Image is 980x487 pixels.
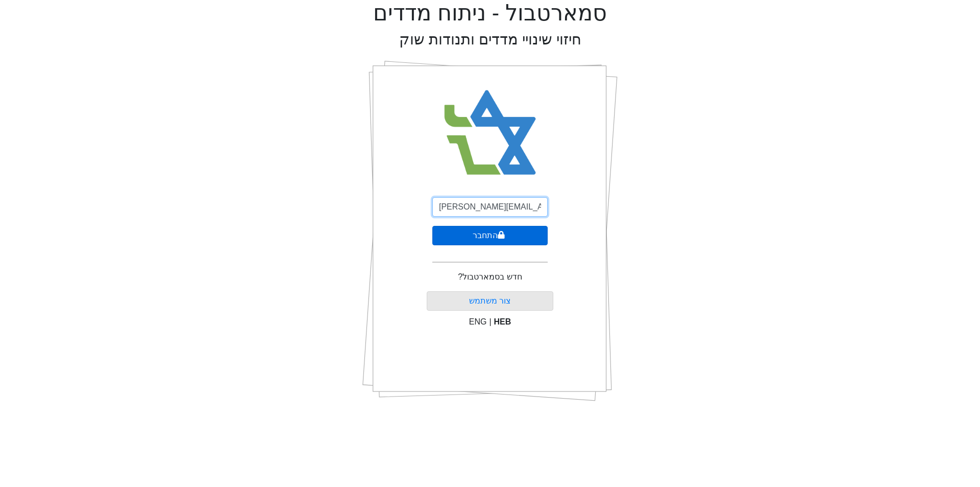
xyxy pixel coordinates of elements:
[432,197,548,217] input: אימייל
[435,77,546,189] img: Smart Bull
[458,271,522,283] p: חדש בסמארטבול?
[494,317,511,326] span: HEB
[399,31,581,49] h2: חיזוי שינויי מדדים ותנודות שוק
[489,317,491,326] span: |
[427,291,554,311] button: צור משתמש
[469,296,511,305] a: צור משתמש
[469,317,487,326] span: ENG
[432,226,548,245] button: התחבר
